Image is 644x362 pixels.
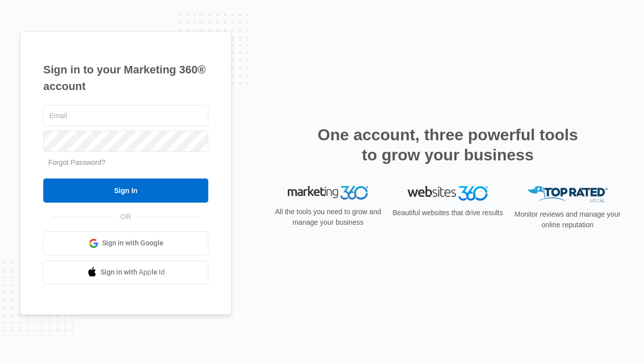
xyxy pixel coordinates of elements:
[43,178,208,203] input: Sign In
[511,209,624,230] p: Monitor reviews and manage your online reputation
[102,238,164,248] span: Sign in with Google
[43,61,208,95] h1: Sign in to your Marketing 360® account
[114,212,138,222] span: OR
[272,207,384,228] p: All the tools you need to grow and manage your business
[391,208,504,218] p: Beautiful websites that drive results
[527,186,608,203] img: Top Rated Local
[48,158,106,166] a: Forgot Password?
[101,267,165,278] span: Sign in with Apple Id
[43,231,208,255] a: Sign in with Google
[288,186,368,200] img: Marketing 360
[408,186,488,201] img: Websites 360
[43,105,208,126] input: Email
[314,125,581,165] h2: One account, three powerful tools to grow your business
[43,260,208,285] a: Sign in with Apple Id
